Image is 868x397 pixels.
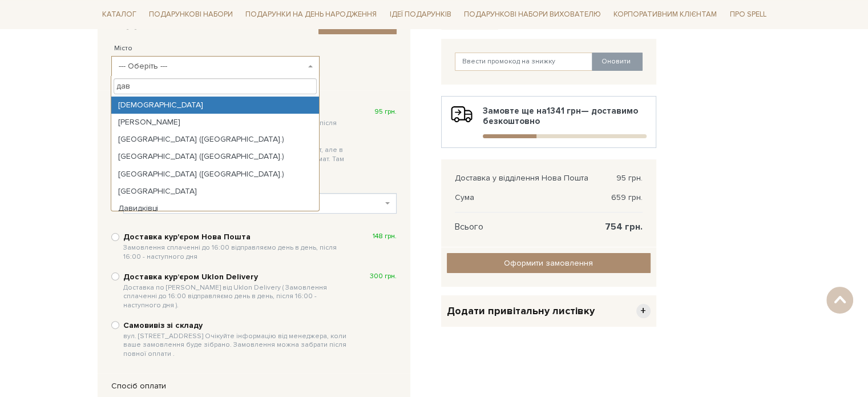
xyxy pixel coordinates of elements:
[111,183,318,200] li: [GEOGRAPHIC_DATA]
[119,61,305,72] span: --- Оберіть ---
[455,193,474,203] span: Сума
[123,243,351,261] span: Замовлення сплаченні до 16:00 відправляємо день в день, після 16:00 - наступного дня
[455,53,593,71] input: Ввести промокод на знижку
[98,6,141,23] a: Каталог
[114,43,132,54] label: Місто
[106,90,402,101] div: Спосіб доставки
[547,106,581,116] b: 1341 грн
[447,304,595,318] span: Додати привітальну листівку
[455,173,588,183] span: Доставка у відділення Нова Пошта
[373,232,397,241] span: 148 грн.
[326,19,389,29] span: Змінити контакти
[609,5,721,24] a: Корпоративним клієнтам
[111,131,318,148] li: [GEOGRAPHIC_DATA] ([GEOGRAPHIC_DATA].)
[111,56,320,77] span: --- Оберіть ---
[144,6,237,23] a: Подарункові набори
[111,114,318,131] li: [PERSON_NAME]
[123,232,351,261] b: Доставка кур'єром Нова Пошта
[123,320,351,359] b: Самовивіз зі складу
[459,5,605,24] a: Подарункові набори вихователю
[451,106,647,138] div: Замовте ще на — доставимо безкоштовно
[507,19,540,29] span: 659 грн.
[385,6,455,23] a: Ідеї подарунків
[725,6,770,23] a: Про Spell
[370,272,397,281] span: 300 грн.
[106,381,402,391] div: Спосіб оплати
[374,107,397,117] span: 95 грн.
[611,193,643,203] span: 659 грн.
[592,53,643,71] button: Оновити
[241,6,381,23] a: Подарунки на День народження
[111,166,318,183] li: [GEOGRAPHIC_DATA] ([GEOGRAPHIC_DATA].)
[111,97,318,114] li: [DEMOGRAPHIC_DATA]
[605,222,643,232] span: 754 грн.
[616,173,643,183] span: 95 грн.
[123,332,351,359] span: вул. [STREET_ADDRESS] Очікуйте інформацію від менеджера, коли ваше замовлення буде зібрано. Замов...
[111,148,318,165] li: [GEOGRAPHIC_DATA] ([GEOGRAPHIC_DATA].)
[123,283,351,310] span: Доставка по [PERSON_NAME] від Uklon Delivery ( Замовлення сплаченні до 16:00 відправляємо день в ...
[636,304,651,318] span: +
[455,222,483,232] span: Всього
[123,272,351,310] b: Доставка курʼєром Uklon Delivery
[111,200,318,217] li: Давидківці
[504,258,593,268] span: Оформити замовлення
